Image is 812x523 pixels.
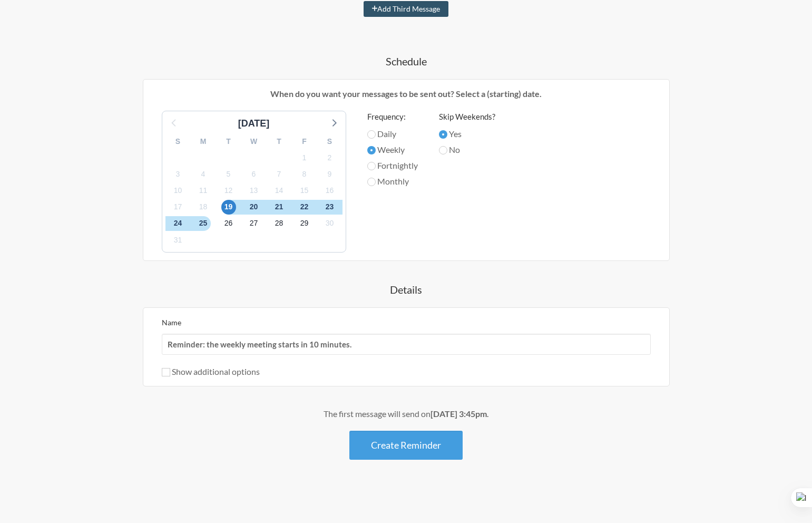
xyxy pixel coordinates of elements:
[171,233,185,247] span: Wednesday, October 1, 2025
[101,408,712,420] div: The first message will send on .
[162,368,170,376] input: Show additional options
[221,200,236,215] span: Friday, September 19, 2025
[267,133,292,150] div: T
[297,200,312,215] span: Monday, September 22, 2025
[297,183,312,198] span: Monday, September 15, 2025
[241,133,267,150] div: W
[367,159,418,172] label: Fortnightly
[322,183,337,198] span: Tuesday, September 16, 2025
[317,133,343,150] div: S
[439,146,447,154] input: No
[101,282,712,297] h4: Details
[297,167,312,181] span: Monday, September 8, 2025
[322,150,337,165] span: Tuesday, September 2, 2025
[439,143,495,156] label: No
[322,200,337,215] span: Tuesday, September 23, 2025
[196,200,211,215] span: Thursday, September 18, 2025
[292,133,317,150] div: F
[431,409,487,419] strong: [DATE] 3:45pm
[297,216,312,231] span: Monday, September 29, 2025
[247,167,261,181] span: Saturday, September 6, 2025
[196,183,211,198] span: Thursday, September 11, 2025
[364,1,449,17] button: Add Third Message
[171,183,185,198] span: Wednesday, September 10, 2025
[349,431,463,460] button: Create Reminder
[367,111,418,123] label: Frequency:
[322,167,337,181] span: Tuesday, September 9, 2025
[101,54,712,69] h4: Schedule
[297,150,312,165] span: Monday, September 1, 2025
[272,167,287,181] span: Sunday, September 7, 2025
[272,200,287,215] span: Sunday, September 21, 2025
[367,143,418,156] label: Weekly
[367,130,376,139] input: Daily
[196,216,211,231] span: Thursday, September 25, 2025
[221,216,236,231] span: Friday, September 26, 2025
[367,128,418,140] label: Daily
[196,167,211,181] span: Thursday, September 4, 2025
[171,216,185,231] span: Wednesday, September 24, 2025
[234,117,274,131] div: [DATE]
[272,183,287,198] span: Sunday, September 14, 2025
[216,133,241,150] div: T
[162,334,651,355] input: We suggest a 2 to 4 word name
[171,167,185,181] span: Wednesday, September 3, 2025
[439,130,447,139] input: Yes
[367,162,376,170] input: Fortnightly
[439,128,495,140] label: Yes
[367,178,376,186] input: Monthly
[247,200,261,215] span: Saturday, September 20, 2025
[322,216,337,231] span: Tuesday, September 30, 2025
[165,133,191,150] div: S
[247,183,261,198] span: Saturday, September 13, 2025
[162,366,260,376] label: Show additional options
[247,216,261,231] span: Saturday, September 27, 2025
[439,111,495,123] label: Skip Weekends?
[367,175,418,188] label: Monthly
[162,318,181,327] label: Name
[221,183,236,198] span: Friday, September 12, 2025
[191,133,216,150] div: M
[221,167,236,181] span: Friday, September 5, 2025
[367,146,376,154] input: Weekly
[171,200,185,215] span: Wednesday, September 17, 2025
[151,88,661,100] p: When do you want your messages to be sent out? Select a (starting) date.
[272,216,287,231] span: Sunday, September 28, 2025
